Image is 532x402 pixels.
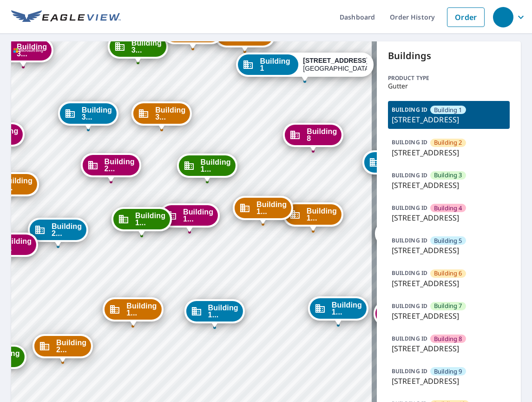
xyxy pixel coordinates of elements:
[375,221,435,250] div: Dropped pin, building Building 11, Commercial property, 7627 East 37th Street North Wichita, KS 6...
[236,53,374,81] div: Dropped pin, building Building 1, Commercial property, 7627 East 37th Street North Wichita, KS 67226
[303,57,368,64] strong: [STREET_ADDRESS]
[392,343,506,354] p: [STREET_ADDRESS]
[308,296,368,325] div: Dropped pin, building Building 13, Commercial property, 7627 East 37th Street North Wichita, KS 6...
[332,301,362,315] span: Building 1...
[434,236,462,245] span: Building 5
[392,245,506,256] p: [STREET_ADDRESS]
[388,49,510,63] p: Buildings
[2,177,33,191] span: Building 2...
[1,238,32,252] span: Building 2...
[307,208,337,221] span: Building 1...
[392,204,427,212] p: BUILDING ID
[28,218,88,247] div: Dropped pin, building Building 21, Commercial property, 7627 East 37th Street North Wichita, KS 6...
[208,304,238,318] span: Building 1...
[434,269,462,278] span: Building 6
[388,74,510,82] p: Product type
[201,159,231,173] span: Building 1...
[82,107,112,121] span: Building 3...
[81,153,141,182] div: Dropped pin, building Building 20, Commercial property, 7627 East 37th Street North Wichita, KS 6...
[392,367,427,375] p: BUILDING ID
[362,150,423,179] div: Dropped pin, building Building 9, Commercial property, 7627 East 37th Street North Wichita, KS 67226
[108,34,168,63] div: Dropped pin, building Building 35, Commercial property, 7627 East 37th Street North Wichita, KS 6...
[392,114,506,125] p: [STREET_ADDRESS]
[256,201,287,215] span: Building 1...
[33,334,93,363] div: Dropped pin, building Building 22, Commercial property, 7627 East 37th Street North Wichita, KS 6...
[434,367,462,376] span: Building 9
[392,147,506,158] p: [STREET_ADDRESS]
[11,10,121,24] img: EV Logo
[392,335,427,342] p: BUILDING ID
[135,212,165,226] span: Building 1...
[159,203,220,232] div: Dropped pin, building Building 16, Commercial property, 7627 East 37th Street North Wichita, KS 6...
[52,223,82,237] span: Building 2...
[103,297,163,326] div: Dropped pin, building Building 18, Commercial property, 7627 East 37th Street North Wichita, KS 6...
[260,58,294,72] span: Building 1
[17,43,47,57] span: Building 3...
[307,128,337,142] span: Building 8
[183,208,213,222] span: Building 1...
[392,302,427,310] p: BUILDING ID
[392,278,506,289] p: [STREET_ADDRESS]
[374,301,434,330] div: Dropped pin, building Building 12, Commercial property, 7627 East 37th Street North Wichita, KS 6...
[392,375,506,387] p: [STREET_ADDRESS]
[388,82,510,90] p: Gutter
[283,202,343,231] div: Dropped pin, building Building 10, Commercial property, 7627 East 37th Street North Wichita, KS 6...
[434,171,462,180] span: Building 3
[56,339,86,353] span: Building 2...
[177,154,237,182] div: Dropped pin, building Building 15, Commercial property, 7627 East 37th Street North Wichita, KS 6...
[303,57,367,73] div: [GEOGRAPHIC_DATA]
[392,171,427,179] p: BUILDING ID
[434,106,462,114] span: Building 1
[392,236,427,244] p: BUILDING ID
[447,7,485,27] a: Order
[434,335,462,343] span: Building 8
[434,138,462,147] span: Building 2
[392,138,427,146] p: BUILDING ID
[434,301,462,310] span: Building 7
[392,106,427,114] p: BUILDING ID
[105,158,135,172] span: Building 2...
[392,212,506,223] p: [STREET_ADDRESS]
[58,101,118,130] div: Dropped pin, building Building 33, Commercial property, 7627 East 37th Street North Wichita, KS 6...
[131,101,192,130] div: Dropped pin, building Building 34, Commercial property, 7627 East 37th Street North Wichita, KS 6...
[126,302,157,316] span: Building 1...
[238,28,269,42] span: Building 2
[155,107,185,121] span: Building 3...
[392,180,506,191] p: [STREET_ADDRESS]
[434,204,462,213] span: Building 4
[184,299,245,328] div: Dropped pin, building Building 17, Commercial property, 7627 East 37th Street North Wichita, KS 6...
[233,196,293,225] div: Dropped pin, building Building 14, Commercial property, 7627 East 37th Street North Wichita, KS 6...
[392,310,506,322] p: [STREET_ADDRESS]
[131,40,162,54] span: Building 3...
[112,207,172,236] div: Dropped pin, building Building 19, Commercial property, 7627 East 37th Street North Wichita, KS 6...
[283,123,343,152] div: Dropped pin, building Building 8, Commercial property, 7627 East 37th Street North Wichita, KS 67226
[392,269,427,277] p: BUILDING ID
